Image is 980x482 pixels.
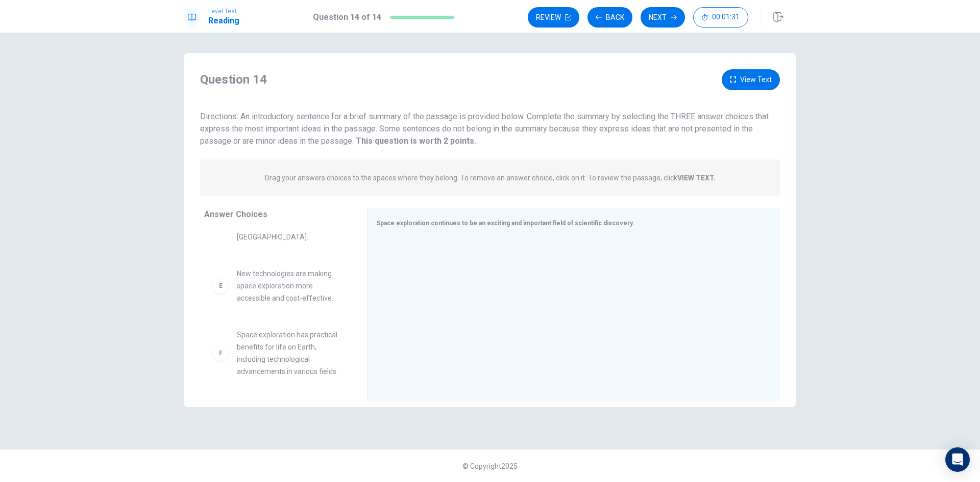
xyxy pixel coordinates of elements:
strong: This question is worth 2 points. [354,136,476,146]
span: Level Test [208,8,239,15]
button: Next [641,7,685,28]
span: © Copyright 2025 [462,462,518,470]
button: 00:01:31 [693,7,748,28]
span: New technologies are making space exploration more accessible and cost-effective. [237,267,343,304]
h4: Question 14 [200,71,267,88]
span: Answer Choices [204,209,267,219]
h1: Reading [208,15,239,27]
span: Directions: An introductory sentence for a brief summary of the passage is provided below. Comple... [200,112,769,146]
span: Space exploration has practical benefits for life on Earth, including technological advancements ... [237,329,343,378]
span: 00:01:31 [712,13,740,21]
span: Space exploration continues to be an exciting and important field of scientific discovery. [376,220,634,227]
h1: Question 14 of 14 [313,11,381,23]
strong: VIEW TEXT. [677,174,716,182]
button: View Text [722,69,780,90]
button: Review [528,7,579,28]
div: FSpace exploration has practical benefits for life on Earth, including technological advancements... [204,320,351,386]
div: ENew technologies are making space exploration more accessible and cost-effective. [204,259,351,312]
p: Drag your answers choices to the spaces where they belong. To remove an answer choice, click on i... [265,174,716,182]
div: E [212,278,229,294]
div: F [212,345,229,361]
div: Open Intercom Messenger [945,447,970,472]
button: Back [587,7,632,28]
